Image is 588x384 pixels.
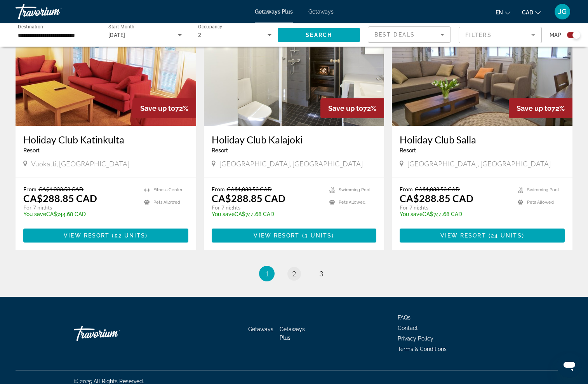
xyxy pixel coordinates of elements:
[440,232,486,239] span: View Resort
[400,192,473,204] p: CA$288.85 CAD
[278,28,360,42] button: Search
[374,30,444,39] mat-select: Sort by
[522,9,533,16] span: CAD
[23,204,136,211] p: For 7 nights
[400,134,565,145] a: Holiday Club Salla
[16,266,572,281] nav: Pagination
[496,9,503,16] span: en
[557,353,582,378] iframe: Bouton de lancement de la fenêtre de messagerie
[204,2,384,126] img: 2417I01X.jpg
[415,186,460,192] span: CA$1,033.53 CAD
[552,3,572,20] button: User Menu
[527,187,559,192] span: Swimming Pool
[212,211,322,217] p: CA$744.68 CAD
[198,32,201,38] span: 2
[398,314,411,321] a: FAQs
[23,186,37,192] span: From
[522,7,541,18] button: Change currency
[304,232,332,239] span: 3 units
[23,229,188,243] button: View Resort(52 units)
[319,269,323,278] span: 3
[74,322,151,345] a: Travorium
[398,346,447,352] a: Terms & Conditions
[110,232,148,239] span: ( )
[212,192,285,204] p: CA$288.85 CAD
[550,30,561,40] span: Map
[320,98,384,118] div: 72%
[339,187,371,192] span: Swimming Pool
[407,159,551,168] span: [GEOGRAPHIC_DATA], [GEOGRAPHIC_DATA]
[64,232,110,239] span: View Resort
[300,232,334,239] span: ( )
[400,211,423,217] span: You save
[255,9,293,15] a: Getaways Plus
[212,204,322,211] p: For 7 nights
[374,31,415,38] span: Best Deals
[16,2,93,22] a: Travorium
[23,192,97,204] p: CA$288.85 CAD
[23,211,136,217] p: CA$744.68 CAD
[38,186,84,192] span: CA$1,033.53 CAD
[212,186,225,192] span: From
[140,104,175,112] span: Save up to
[398,325,418,331] a: Contact
[517,104,551,112] span: Save up to
[212,229,377,243] button: View Resort(3 units)
[509,98,572,118] div: 72%
[400,186,413,192] span: From
[212,134,377,145] a: Holiday Club Kalajoki
[486,232,524,239] span: ( )
[219,159,363,168] span: [GEOGRAPHIC_DATA], [GEOGRAPHIC_DATA]
[328,104,363,112] span: Save up to
[248,326,273,332] a: Getaways
[31,159,129,168] span: Vuokatti, [GEOGRAPHIC_DATA]
[265,269,269,278] span: 1
[108,32,125,38] span: [DATE]
[115,232,146,239] span: 52 units
[16,2,196,126] img: 2247I01L.jpg
[23,211,46,217] span: You save
[496,7,510,18] button: Change language
[280,326,305,341] a: Getaways Plus
[306,32,332,38] span: Search
[292,269,296,278] span: 2
[132,98,196,118] div: 72%
[459,26,542,44] button: Filter
[212,211,235,217] span: You save
[400,229,565,243] button: View Resort(24 units)
[108,24,134,30] span: Start Month
[227,186,272,192] span: CA$1,033.53 CAD
[491,232,522,239] span: 24 units
[400,147,416,154] span: Resort
[212,147,228,154] span: Resort
[527,200,554,205] span: Pets Allowed
[558,8,567,16] span: JG
[23,134,188,145] a: Holiday Club Katinkulta
[18,24,43,29] span: Destination
[23,147,40,154] span: Resort
[339,200,365,205] span: Pets Allowed
[400,204,510,211] p: For 7 nights
[153,200,180,205] span: Pets Allowed
[392,2,572,126] img: 3939I01L.jpg
[198,24,223,30] span: Occupancy
[398,335,433,342] a: Privacy Policy
[308,9,334,15] a: Getaways
[400,211,510,217] p: CA$744.68 CAD
[254,232,299,239] span: View Resort
[153,187,183,192] span: Fitness Center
